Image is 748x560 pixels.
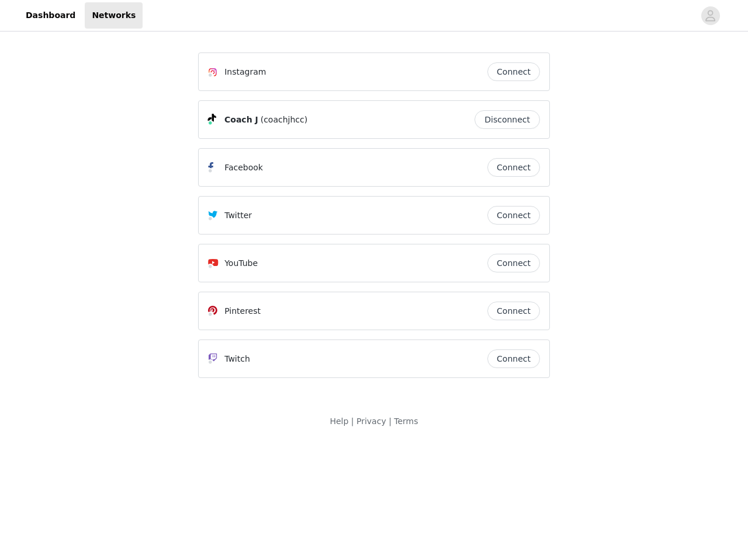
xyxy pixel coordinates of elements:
button: Connect [487,254,540,272]
p: Facebook [224,162,263,174]
p: Instagram [224,66,266,78]
span: Coach J [224,114,258,126]
button: Connect [487,158,540,177]
p: Twitch [224,353,250,365]
span: | [389,416,392,426]
a: Networks [85,2,143,29]
button: Connect [487,302,540,320]
a: Privacy [356,416,386,426]
span: | [351,416,354,426]
p: Pinterest [224,305,261,317]
img: Instagram Icon [208,68,217,77]
button: Connect [487,62,540,81]
span: (coachjhcc) [261,114,308,126]
a: Help [330,416,348,426]
button: Connect [487,349,540,368]
a: Terms [394,416,418,426]
button: Disconnect [475,110,540,129]
p: YouTube [224,257,258,269]
a: Dashboard [19,2,82,29]
button: Connect [487,206,540,225]
p: Twitter [224,209,252,222]
div: avatar [705,6,716,25]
